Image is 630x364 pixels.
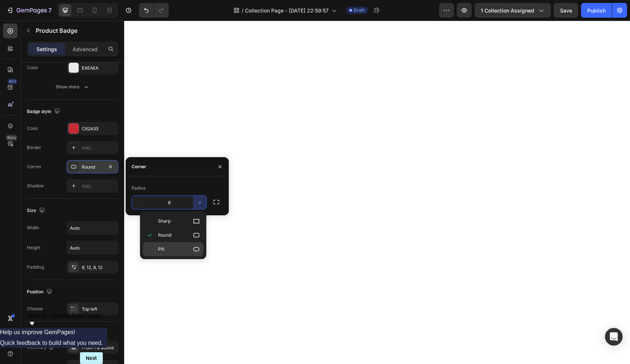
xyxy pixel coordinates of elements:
[27,125,38,132] div: Color
[124,21,630,364] iframe: Design area
[82,183,116,190] div: Add...
[82,164,103,170] div: Round
[245,7,329,14] span: Collection Page - [DATE] 22:59:57
[139,3,169,18] div: Undo/Redo
[27,107,62,117] div: Badge style
[3,3,55,18] button: 7
[28,312,103,319] span: Help us improve GemPages!
[132,196,206,209] input: Auto
[73,45,98,53] p: Advanced
[27,183,44,189] div: Shadow
[581,3,612,18] button: Publish
[36,26,115,35] p: Product Badge
[158,232,171,238] span: Round
[554,3,578,18] button: Save
[28,312,103,328] button: Show survey - Help us improve GemPages!
[27,144,41,151] div: Border
[82,306,116,312] div: Top left
[56,83,90,91] div: Show more
[48,6,52,15] p: 7
[67,241,118,254] input: Auto
[67,221,118,234] input: Auto
[27,244,41,251] div: Height
[6,135,18,141] div: Beta
[7,78,18,84] div: 450
[605,328,623,346] div: Open Intercom Messenger
[27,305,43,312] div: Choose
[354,7,365,14] span: Draft
[82,65,116,71] div: EAEAEA
[158,218,171,225] span: Sharp
[132,185,146,191] div: Radius
[475,3,551,18] button: 1 collection assigned
[27,206,46,216] div: Size
[27,163,42,170] div: Corner
[82,264,116,271] div: 8, 12, 8, 12
[27,225,39,231] div: Width
[36,45,57,53] p: Settings
[158,246,164,252] span: Pill
[560,7,572,14] span: Save
[27,287,54,297] div: Position
[27,264,44,271] div: Padding
[587,7,606,14] div: Publish
[82,145,116,151] div: Add...
[242,7,244,14] span: /
[27,64,38,71] div: Color
[481,7,534,14] span: 1 collection assigned
[132,163,146,170] div: Corner
[82,126,116,132] div: C62A33
[27,80,118,93] button: Show more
